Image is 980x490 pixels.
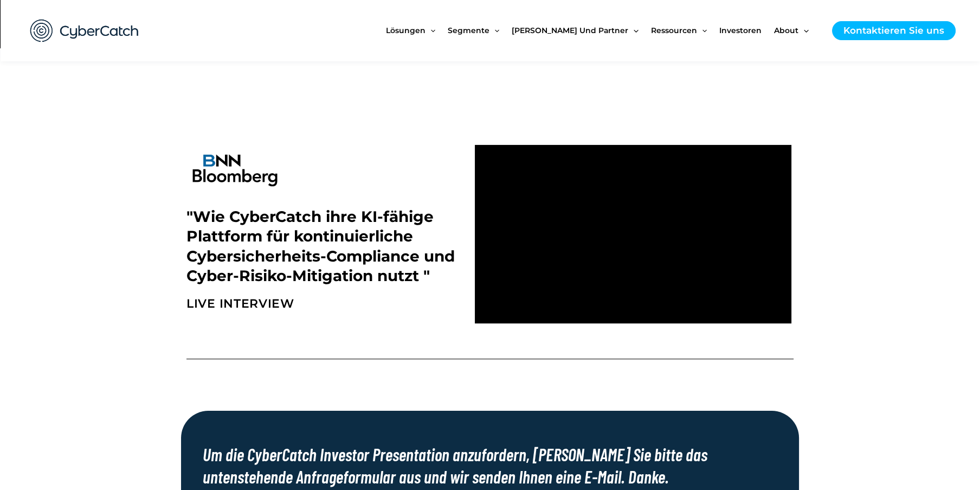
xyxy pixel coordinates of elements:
[203,443,777,488] h2: Um die CyberCatch Investor Presentation anzufordern, [PERSON_NAME] Sie bitte das untenstehende An...
[186,296,464,312] h2: LIVE INTERVIEW
[651,8,697,53] span: Ressourcen
[512,8,628,53] span: [PERSON_NAME] und Partner
[489,8,499,53] span: Menü Toggle
[425,8,435,53] span: Menü Toggle
[386,8,821,53] nav: Website Navigation: Neues Hauptmenü
[475,145,791,323] iframe: vimeo Video Player
[697,8,707,53] span: Menü Toggle
[719,8,762,53] span: Investoren
[832,21,956,40] a: Kontaktieren Sie uns
[20,8,150,53] img: CyberCatch
[186,207,459,286] h2: "Wie CyberCatch ihre KI-fähige Plattform für kontinuierliche Cybersicherheits-Compliance und Cybe...
[719,8,774,53] a: Investoren
[386,8,425,53] span: Lösungen
[448,8,489,53] span: Segmente
[774,8,798,53] span: About
[628,8,638,53] span: Menü Toggle
[798,8,808,53] span: Menü Toggle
